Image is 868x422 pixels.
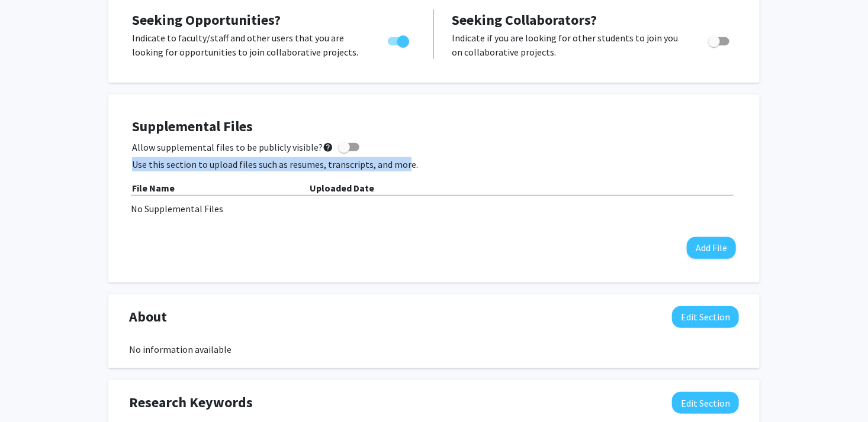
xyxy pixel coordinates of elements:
[132,118,736,135] h4: Supplemental Files
[132,157,736,171] p: Use this section to upload files such as resumes, transcripts, and more.
[672,306,739,328] button: Edit About
[132,140,333,154] span: Allow supplemental files to be publicly visible?
[687,237,736,259] button: Add File
[452,11,597,29] span: Seeking Collaborators?
[131,202,737,216] div: No Supplemental Files
[129,306,167,327] span: About
[672,392,739,414] button: Edit Research Keywords
[132,11,281,29] span: Seeking Opportunities?
[703,31,736,48] div: Toggle
[310,182,374,194] b: Uploaded Date
[323,140,333,154] mat-icon: help
[383,31,416,48] div: Toggle
[452,31,686,59] p: Indicate if you are looking for other students to join you on collaborative projects.
[132,182,175,194] b: File Name
[129,392,253,413] span: Research Keywords
[129,342,739,356] div: No information available
[132,31,365,59] p: Indicate to faculty/staff and other users that you are looking for opportunities to join collabor...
